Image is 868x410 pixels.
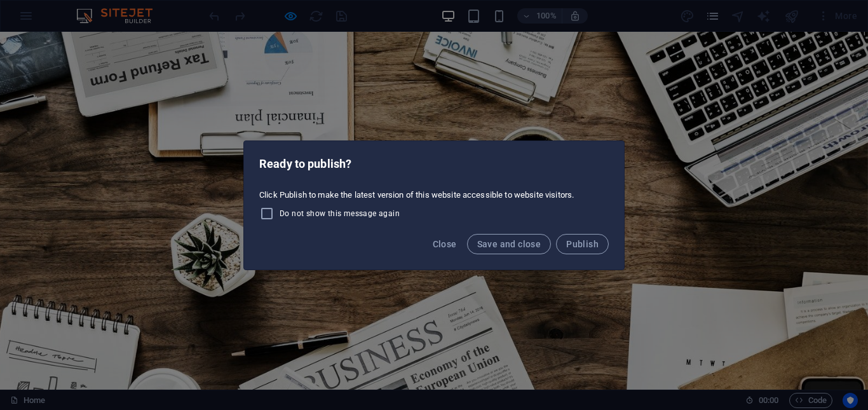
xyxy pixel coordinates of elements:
button: Close [428,234,462,254]
div: Click Publish to make the latest version of this website accessible to website visitors. [244,184,624,226]
span: Publish [566,239,599,249]
button: Save and close [467,234,552,254]
span: Close [433,239,457,249]
h2: Ready to publish? [259,156,609,172]
span: Save and close [477,239,541,249]
button: Publish [556,234,609,254]
span: Do not show this message again [280,208,400,219]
